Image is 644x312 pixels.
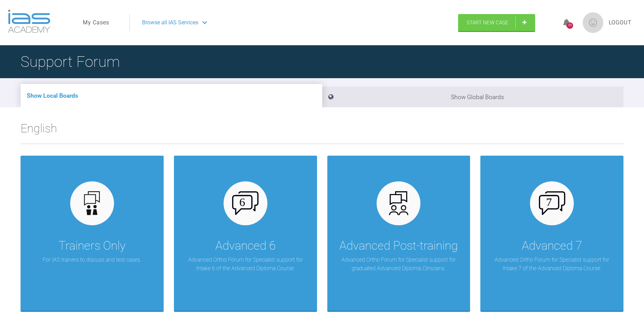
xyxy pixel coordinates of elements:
[583,12,603,33] img: profile.png
[458,14,535,31] a: Start New Case
[322,86,624,107] li: Show Global Boards
[327,156,470,311] a: Advanced Post-trainingAdvanced Ortho Forum for Specialist support for graduated Advanced Diploma ...
[21,50,120,74] h1: Support Forum
[480,156,623,311] a: Advanced 7Advanced Ortho Forum for Specialist support for Intake 7 of the Advanced Diploma Course.
[21,156,164,311] a: Trainers OnlyFor IAS trainers to discuss and test cases.
[215,236,276,255] div: Advanced 6
[567,22,573,29] div: 89
[539,191,565,215] img: advanced-7.aa0834c3.svg
[43,255,141,264] p: For IAS trainers to discuss and test cases.
[522,236,582,255] div: Advanced 7
[21,119,623,144] h2: English
[83,18,109,27] a: My Cases
[79,190,105,216] img: default.3be3f38f.svg
[8,10,50,33] img: logo-light.3e3ef733.png
[174,156,317,311] a: Advanced 6Advanced Ortho Forum for Specialist support for Intake 6 of the Advanced Diploma Course.
[491,255,613,273] p: Advanced Ortho Forum for Specialist support for Intake 7 of the Advanced Diploma Course.
[232,191,258,215] img: advanced-6.cf6970cb.svg
[386,190,412,216] img: advanced.73cea251.svg
[59,236,126,255] div: Trainers Only
[21,84,322,107] li: Show Local Boards
[184,255,307,273] p: Advanced Ortho Forum for Specialist support for Intake 6 of the Advanced Diploma Course.
[339,236,458,255] div: Advanced Post-training
[467,20,508,26] span: Start New Case
[142,18,198,27] span: Browse all IAS Services
[609,18,632,27] a: Logout
[338,255,460,273] p: Advanced Ortho Forum for Specialist support for graduated Advanced Diploma Clinicians.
